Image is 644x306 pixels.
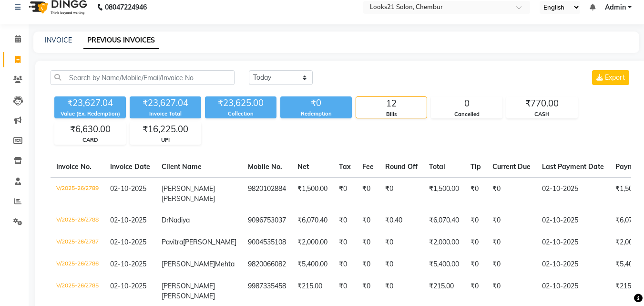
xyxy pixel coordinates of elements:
div: ₹16,225.00 [130,123,201,136]
span: Net [297,162,309,171]
td: 9820102884 [242,178,292,210]
td: ₹0 [333,210,357,232]
span: Export [605,73,625,82]
span: Invoice Date [110,162,150,171]
td: ₹6,070.40 [423,210,465,232]
td: V/2025-26/2788 [51,210,104,232]
div: ₹6,630.00 [55,123,125,136]
td: ₹0 [379,232,423,253]
div: UPI [130,136,201,144]
td: ₹2,000.00 [292,232,333,253]
span: Last Payment Date [542,162,604,171]
span: Client Name [162,162,202,171]
td: ₹0 [487,210,536,232]
span: Round Off [385,162,418,171]
button: Export [592,70,629,85]
div: CARD [55,136,125,144]
span: 02-10-2025 [110,238,146,246]
td: ₹2,000.00 [423,232,465,253]
a: INVOICE [45,36,72,44]
td: ₹0 [487,232,536,253]
span: Tax [339,162,351,171]
span: Mobile No. [248,162,282,171]
td: ₹0 [333,178,357,210]
span: [PERSON_NAME] [162,184,215,193]
span: [PERSON_NAME] [183,238,236,246]
td: ₹0 [357,210,379,232]
td: ₹0 [465,232,487,253]
div: 0 [431,97,502,110]
td: 02-10-2025 [536,253,610,275]
td: ₹6,070.40 [292,210,333,232]
span: Mehta [215,260,235,268]
div: Cancelled [431,110,502,118]
td: ₹0 [465,253,487,275]
span: [PERSON_NAME] [162,260,215,268]
span: Invoice No. [56,162,92,171]
a: PREVIOUS INVOICES [83,32,159,49]
td: ₹0 [487,178,536,210]
td: 02-10-2025 [536,210,610,232]
div: Bills [356,110,427,118]
td: ₹0 [379,253,423,275]
div: ₹23,627.04 [54,96,126,110]
div: ₹23,627.04 [130,96,201,110]
div: Redemption [280,110,352,118]
span: 02-10-2025 [110,282,146,290]
div: Collection [205,110,276,118]
td: ₹0.40 [379,210,423,232]
td: 02-10-2025 [536,232,610,253]
span: Admin [605,2,626,12]
div: Invoice Total [130,110,201,118]
input: Search by Name/Mobile/Email/Invoice No [51,70,235,85]
span: 02-10-2025 [110,260,146,268]
td: ₹0 [333,253,357,275]
td: ₹0 [357,253,379,275]
span: Tip [470,162,481,171]
span: [PERSON_NAME] [162,194,215,203]
td: ₹1,500.00 [423,178,465,210]
td: 9820066082 [242,253,292,275]
td: ₹0 [465,210,487,232]
span: [PERSON_NAME] [162,282,215,290]
td: ₹0 [379,178,423,210]
div: 12 [356,97,427,110]
td: ₹1,500.00 [292,178,333,210]
td: ₹5,400.00 [292,253,333,275]
span: [PERSON_NAME] [162,292,215,300]
div: ₹23,625.00 [205,96,276,110]
div: Value (Ex. Redemption) [54,110,126,118]
td: ₹0 [487,253,536,275]
span: Total [429,162,445,171]
span: Fee [362,162,374,171]
td: ₹0 [357,232,379,253]
td: V/2025-26/2789 [51,178,104,210]
span: Dr [162,216,169,224]
td: 9096753037 [242,210,292,232]
td: ₹0 [333,232,357,253]
td: ₹0 [465,178,487,210]
td: ₹0 [357,178,379,210]
div: ₹0 [280,96,352,110]
div: ₹770.00 [507,97,577,110]
td: 9004535108 [242,232,292,253]
span: Nadiya [169,216,190,224]
td: V/2025-26/2787 [51,232,104,253]
td: ₹5,400.00 [423,253,465,275]
td: V/2025-26/2786 [51,253,104,275]
span: Current Due [492,162,531,171]
span: 02-10-2025 [110,216,146,224]
td: 02-10-2025 [536,178,610,210]
span: 02-10-2025 [110,184,146,193]
div: CASH [507,110,577,118]
span: Pavitra [162,238,183,246]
